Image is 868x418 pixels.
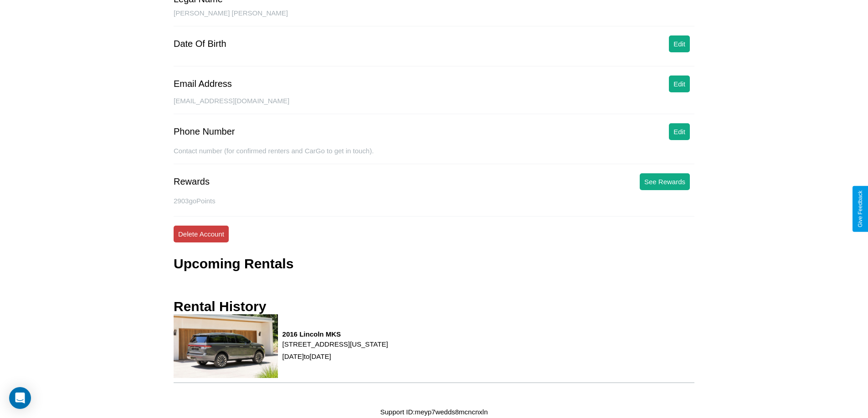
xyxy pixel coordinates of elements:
[174,79,232,89] div: Email Address
[174,299,266,314] h3: Rental History
[9,387,31,409] div: Open Intercom Messenger
[380,406,488,418] p: Support ID: meyp7wedds8mcncnxln
[174,97,694,114] div: [EMAIL_ADDRESS][DOMAIN_NAME]
[174,9,694,26] div: [PERSON_NAME] [PERSON_NAME]
[669,35,690,52] button: Edit
[857,191,863,227] div: Give Feedback
[174,314,278,378] img: rental
[174,256,293,272] h3: Upcoming Rentals
[174,226,229,242] button: Delete Account
[640,173,690,190] button: See Rewards
[282,338,388,350] p: [STREET_ADDRESS][US_STATE]
[174,147,694,164] div: Contact number (for confirmed renters and CarGo to get in touch).
[669,123,690,140] button: Edit
[174,195,694,207] p: 2903 goPoints
[669,76,690,92] button: Edit
[174,126,235,137] div: Phone Number
[174,176,210,187] div: Rewards
[282,330,388,338] h3: 2016 Lincoln MKS
[282,350,388,363] p: [DATE] to [DATE]
[174,39,226,49] div: Date Of Birth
